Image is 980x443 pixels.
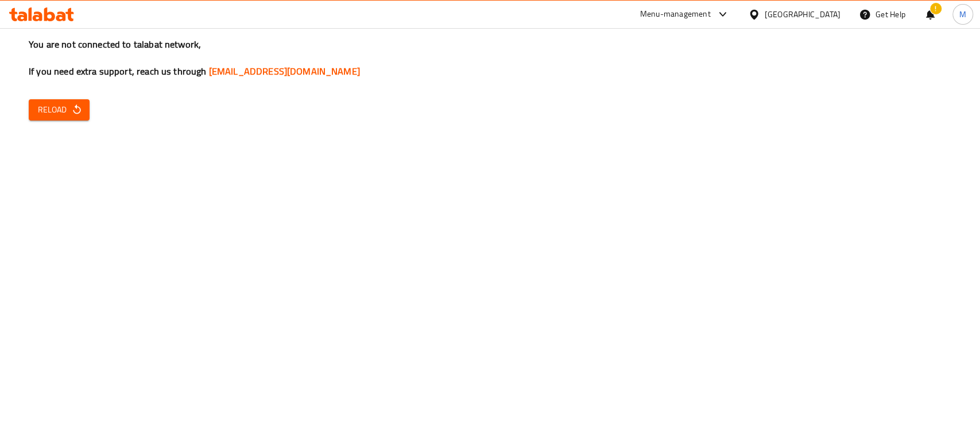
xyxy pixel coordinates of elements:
[959,8,966,21] span: M
[29,99,90,121] button: Reload
[209,63,360,80] a: [EMAIL_ADDRESS][DOMAIN_NAME]
[640,7,711,21] div: Menu-management
[765,8,840,21] div: [GEOGRAPHIC_DATA]
[38,103,80,117] span: Reload
[29,38,951,78] h3: You are not connected to talabat network, If you need extra support, reach us through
